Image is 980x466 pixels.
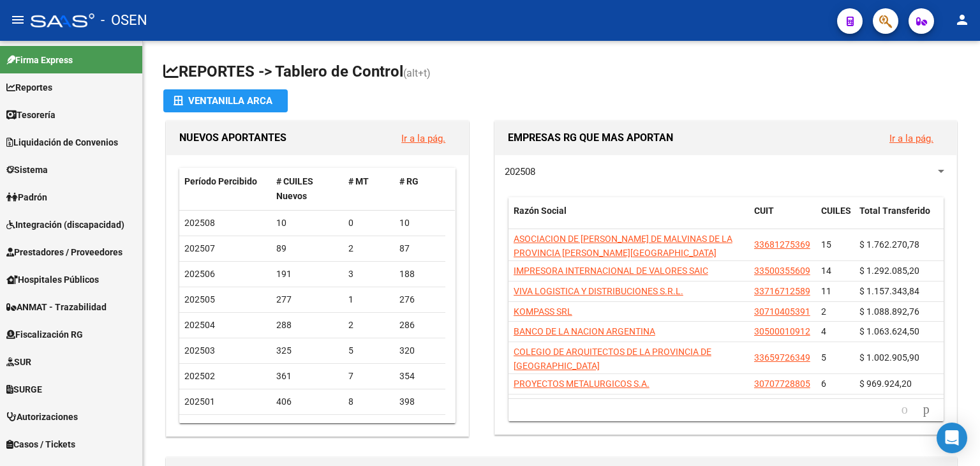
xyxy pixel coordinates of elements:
[271,168,344,210] datatable-header-cell: # CUILES Nuevos
[754,206,774,216] span: CUIT
[514,379,650,389] span: PROYECTOS METALURGICOS S.A.
[6,53,73,67] span: Firma Express
[174,89,278,112] div: Ventanilla ARCA
[917,403,935,417] a: go to next page
[184,422,215,432] span: 202412
[276,343,339,358] div: 325
[348,176,369,186] span: # MT
[514,326,655,336] span: BANCO DE LA NACION ARGENTINA
[821,306,826,317] span: 2
[276,176,313,201] span: # CUILES Nuevos
[276,267,339,282] div: 191
[6,190,47,204] span: Padrón
[514,306,572,317] span: KOMPASS SRL
[754,239,810,250] span: 33681275369
[348,318,389,333] div: 2
[6,163,48,177] span: Sistema
[821,379,826,389] span: 6
[184,218,215,228] span: 202508
[514,266,708,276] span: IMPRESORA INTERNACIONAL DE VALORES SAIC
[184,320,215,330] span: 202504
[348,395,389,409] div: 8
[179,132,286,144] span: NUEVOS APORTANTES
[399,420,440,435] div: 442
[348,292,389,307] div: 1
[184,294,215,304] span: 202505
[348,267,389,282] div: 3
[348,369,389,384] div: 7
[6,355,31,369] span: SUR
[6,410,78,424] span: Autorizaciones
[6,382,42,396] span: SURGE
[821,206,851,216] span: CUILES
[514,347,711,372] span: COLEGIO DE ARQUITECTOS DE LA PROVINCIA DE [GEOGRAPHIC_DATA]
[399,216,440,230] div: 10
[754,379,810,389] span: 30707728805
[348,216,389,230] div: 0
[276,292,339,307] div: 277
[514,206,567,216] span: Razón Social
[821,239,831,250] span: 15
[276,241,339,256] div: 89
[509,197,749,239] datatable-header-cell: Razón Social
[348,420,389,435] div: 56
[394,168,445,210] datatable-header-cell: # RG
[276,395,339,409] div: 406
[276,369,339,384] div: 361
[508,132,673,144] span: EMPRESAS RG QUE MAS APORTAN
[399,241,440,256] div: 87
[505,166,535,177] span: 202508
[6,327,83,342] span: Fiscalización RG
[6,273,99,287] span: Hospitales Públicos
[163,89,288,112] button: Ventanilla ARCA
[754,306,810,317] span: 30710405391
[6,135,118,149] span: Liquidación de Convenios
[184,269,215,279] span: 202506
[859,206,930,216] span: Total Transferido
[749,197,816,239] datatable-header-cell: CUIT
[399,176,419,186] span: # RG
[859,306,919,317] span: $ 1.088.892,76
[514,286,683,296] span: VIVA LOGISTICA Y DISTRIBUCIONES S.R.L.
[754,286,810,296] span: 33716712589
[401,133,445,144] a: Ir a la pág.
[816,197,854,239] datatable-header-cell: CUILES
[399,267,440,282] div: 188
[879,126,944,150] button: Ir a la pág.
[754,326,810,336] span: 30500010912
[821,326,826,336] span: 4
[276,420,339,435] div: 498
[403,67,431,79] span: (alt+t)
[954,12,970,27] mat-icon: person
[6,437,75,451] span: Casos / Tickets
[754,352,810,363] span: 33659726349
[399,292,440,307] div: 276
[859,286,919,296] span: $ 1.157.343,84
[184,396,215,407] span: 202501
[896,403,914,417] a: go to previous page
[859,266,919,276] span: $ 1.292.085,20
[6,108,56,122] span: Tesorería
[859,239,919,250] span: $ 1.762.270,78
[854,197,944,239] datatable-header-cell: Total Transferido
[859,379,912,389] span: $ 969.924,20
[399,395,440,409] div: 398
[859,326,919,336] span: $ 1.063.624,50
[184,345,215,356] span: 202503
[754,266,810,276] span: 33500355609
[343,168,394,210] datatable-header-cell: # MT
[399,318,440,333] div: 286
[10,12,26,27] mat-icon: menu
[184,243,215,253] span: 202507
[6,218,124,232] span: Integración (discapacidad)
[101,6,147,34] span: - OSEN
[6,245,122,259] span: Prestadores / Proveedores
[889,133,933,144] a: Ir a la pág.
[821,286,831,296] span: 11
[163,61,960,84] h1: REPORTES -> Tablero de Control
[184,176,257,186] span: Período Percibido
[859,352,919,363] span: $ 1.002.905,90
[391,126,456,150] button: Ir a la pág.
[276,216,339,230] div: 10
[821,266,831,276] span: 14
